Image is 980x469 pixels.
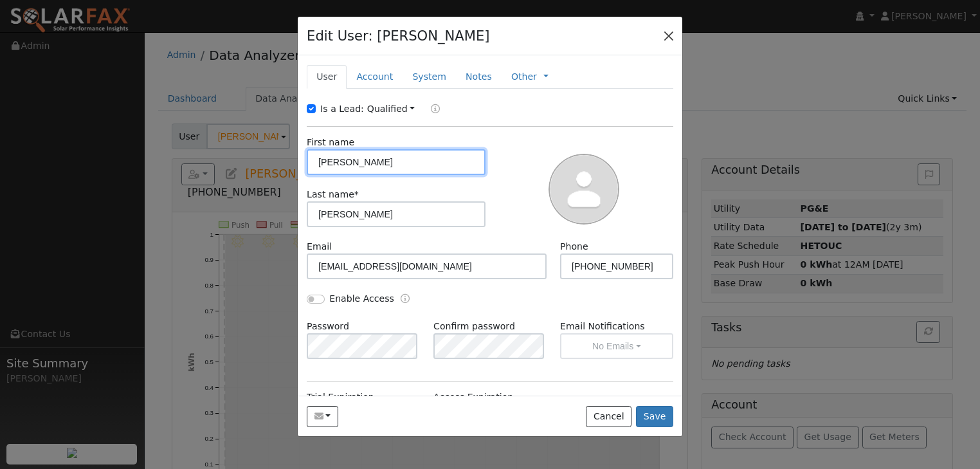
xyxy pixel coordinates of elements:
[560,320,673,333] label: Email Notifications
[320,102,364,116] label: Is a Lead:
[307,65,347,89] a: User
[307,26,490,46] h4: Edit User: [PERSON_NAME]
[307,320,349,333] label: Password
[307,391,374,404] label: Trial Expiration
[433,391,513,404] label: Access Expiration
[401,292,410,307] a: Enable Access
[354,189,359,199] span: Required
[307,104,316,113] input: Is a Lead:
[307,188,359,201] label: Last name
[307,136,354,149] label: First name
[347,65,403,89] a: Account
[433,320,515,333] label: Confirm password
[636,406,673,428] button: Save
[367,104,415,114] a: Qualified
[307,406,338,428] button: mcole@ebcommunitymgrs.com
[586,406,631,428] button: Cancel
[403,65,456,89] a: System
[456,65,502,89] a: Notes
[421,102,440,117] a: Lead
[511,70,537,84] a: Other
[329,292,394,306] label: Enable Access
[307,240,332,253] label: Email
[560,240,588,253] label: Phone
